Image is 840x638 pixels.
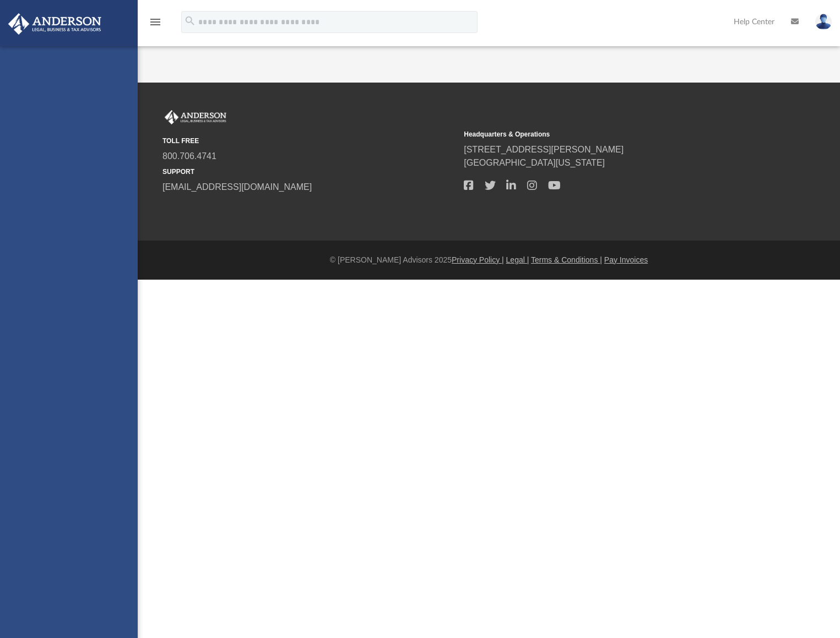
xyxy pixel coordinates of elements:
a: Terms & Conditions | [531,255,602,264]
img: Anderson Advisors Platinum Portal [5,13,105,35]
img: User Pic [815,14,832,30]
a: [STREET_ADDRESS][PERSON_NAME] [464,145,624,154]
a: Privacy Policy | [452,255,504,264]
img: Anderson Advisors Platinum Portal [162,110,229,124]
i: menu [149,15,162,29]
a: menu [149,21,162,29]
small: SUPPORT [162,167,456,177]
div: © [PERSON_NAME] Advisors 2025 [138,254,840,266]
small: TOLL FREE [162,136,456,146]
a: [GEOGRAPHIC_DATA][US_STATE] [464,158,605,167]
a: Legal | [506,255,529,264]
a: Pay Invoices [604,255,648,264]
i: search [184,15,196,27]
a: [EMAIL_ADDRESS][DOMAIN_NAME] [162,182,312,192]
small: Headquarters & Operations [464,129,757,139]
a: 800.706.4741 [162,151,216,161]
